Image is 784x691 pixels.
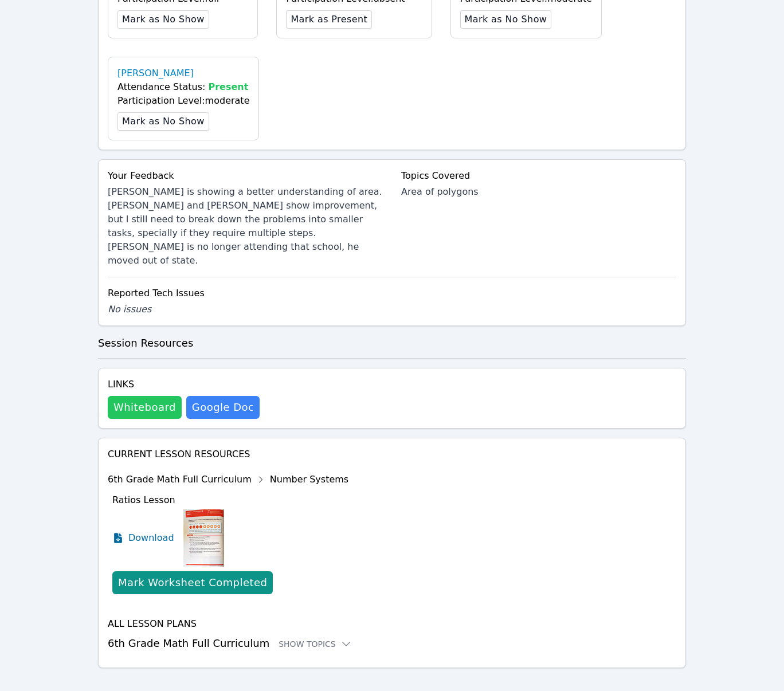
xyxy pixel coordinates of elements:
button: Mark as No Show [460,10,552,29]
div: Your Feedback [108,169,383,183]
div: 6th Grade Math Full Curriculum Number Systems [108,470,348,489]
span: No issues [108,304,151,315]
h4: Links [108,378,260,391]
div: [PERSON_NAME] is showing a better understanding of area. [PERSON_NAME] and [PERSON_NAME] show imp... [108,185,383,268]
div: Area of polygons [401,185,676,199]
button: Mark as Present [286,10,372,29]
button: Mark as No Show [117,10,209,29]
button: Mark as No Show [117,112,209,131]
h4: All Lesson Plans [108,617,676,631]
h4: Current Lesson Resources [108,447,676,461]
button: Show Topics [279,638,352,650]
a: Download [112,509,174,567]
button: Mark Worksheet Completed [112,571,273,594]
span: Present [209,81,249,92]
div: Attendance Status: [117,80,249,94]
a: Google Doc [186,396,260,419]
button: Whiteboard [108,396,182,419]
span: Ratios Lesson [112,494,175,505]
a: [PERSON_NAME] [117,66,194,80]
h3: 6th Grade Math Full Curriculum [108,635,676,651]
h3: Session Resources [98,335,686,351]
div: Reported Tech Issues [108,286,676,300]
div: Mark Worksheet Completed [118,575,267,591]
div: Participation Level: moderate [117,94,249,108]
div: Topics Covered [401,169,676,183]
span: Download [128,531,174,545]
img: Ratios Lesson [183,509,224,567]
